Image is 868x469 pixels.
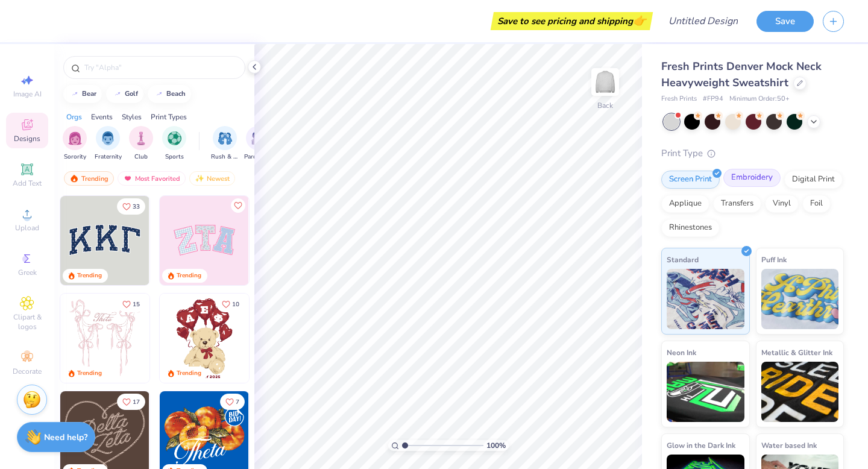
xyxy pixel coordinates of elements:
div: Digital Print [784,171,843,189]
img: 5ee11766-d822-42f5-ad4e-763472bf8dcf [248,196,338,285]
span: Upload [15,223,39,233]
span: Greek [18,268,37,277]
button: Save [756,11,814,32]
img: Sorority Image [68,131,82,145]
div: filter for Parent's Weekend [244,126,272,162]
span: Designs [14,134,40,143]
img: 83dda5b0-2158-48ca-832c-f6b4ef4c4536 [60,294,149,383]
span: 33 [133,204,140,210]
img: Parent's Weekend Image [251,131,265,145]
span: Puff Ink [761,253,787,266]
span: Sports [165,153,184,162]
button: beach [148,85,191,103]
img: Neon Ink [667,362,744,422]
img: Rush & Bid Image [218,131,232,145]
div: filter for Sports [162,126,186,162]
img: trend_line.gif [154,90,164,98]
div: Save to see pricing and shipping [494,12,650,30]
span: 10 [232,301,239,307]
img: Back [593,70,617,94]
div: filter for Fraternity [95,126,122,162]
img: 3b9aba4f-e317-4aa7-a679-c95a879539bd [60,196,149,285]
img: trend_line.gif [113,90,122,98]
img: e74243e0-e378-47aa-a400-bc6bcb25063a [248,294,338,383]
button: filter button [95,126,122,162]
img: 9980f5e8-e6a1-4b4a-8839-2b0e9349023c [160,196,249,285]
div: Trending [177,271,201,280]
img: 587403a7-0594-4a7f-b2bd-0ca67a3ff8dd [160,294,249,383]
input: Untitled Design [659,9,747,33]
div: beach [166,90,186,97]
span: 👉 [633,13,646,28]
span: Standard [667,253,699,266]
span: Clipart & logos [6,312,48,332]
button: filter button [63,126,87,162]
img: Metallic & Glitter Ink [761,362,839,422]
span: 100 % [486,440,506,451]
button: filter button [162,126,186,162]
img: Fraternity Image [101,131,115,145]
button: Like [220,394,245,410]
span: Parent's Weekend [244,153,272,162]
button: golf [106,85,143,103]
div: Styles [122,112,142,122]
div: Embroidery [723,169,781,187]
button: Like [231,198,245,213]
div: Trending [77,271,102,280]
img: edfb13fc-0e43-44eb-bea2-bf7fc0dd67f9 [149,196,238,285]
div: golf [125,90,138,97]
span: Neon Ink [667,346,696,359]
span: 7 [236,399,239,405]
button: filter button [129,126,153,162]
img: Puff Ink [761,269,839,329]
span: Glow in the Dark Ink [667,439,735,452]
span: Metallic & Glitter Ink [761,346,832,359]
span: Water based Ink [761,439,817,452]
div: Screen Print [661,171,720,189]
button: Like [117,198,145,215]
span: Fraternity [95,153,122,162]
div: Trending [77,369,102,378]
button: filter button [211,126,239,162]
button: bear [63,85,102,103]
img: most_fav.gif [123,174,133,183]
div: Newest [189,171,235,186]
span: Fresh Prints Denver Mock Neck Heavyweight Sweatshirt [661,59,822,90]
span: 17 [133,399,140,405]
img: Standard [667,269,744,329]
div: bear [82,90,96,97]
img: trend_line.gif [70,90,80,98]
div: Trending [64,171,114,186]
span: 15 [133,301,140,307]
div: filter for Sorority [63,126,87,162]
div: Print Type [661,146,844,160]
span: Sorority [64,153,86,162]
div: Transfers [713,195,761,213]
img: Newest.gif [195,174,204,183]
img: Sports Image [168,131,181,145]
span: Rush & Bid [211,153,239,162]
strong: Need help? [44,432,87,443]
div: Foil [802,195,831,213]
div: filter for Rush & Bid [211,126,239,162]
div: Rhinestones [661,219,720,237]
div: Trending [177,369,201,378]
span: Club [134,153,148,162]
span: Minimum Order: 50 + [729,94,790,104]
div: Most Favorited [118,171,186,186]
span: # FP94 [703,94,723,104]
input: Try "Alpha" [83,61,237,74]
span: Image AI [13,89,42,99]
img: d12a98c7-f0f7-4345-bf3a-b9f1b718b86e [149,294,238,383]
img: Club Image [134,131,148,145]
div: Events [91,112,113,122]
div: Orgs [66,112,82,122]
button: Like [216,296,245,312]
img: trending.gif [69,174,79,183]
div: Vinyl [765,195,799,213]
button: filter button [244,126,272,162]
span: Fresh Prints [661,94,697,104]
button: Like [117,394,145,410]
div: filter for Club [129,126,153,162]
div: Applique [661,195,709,213]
